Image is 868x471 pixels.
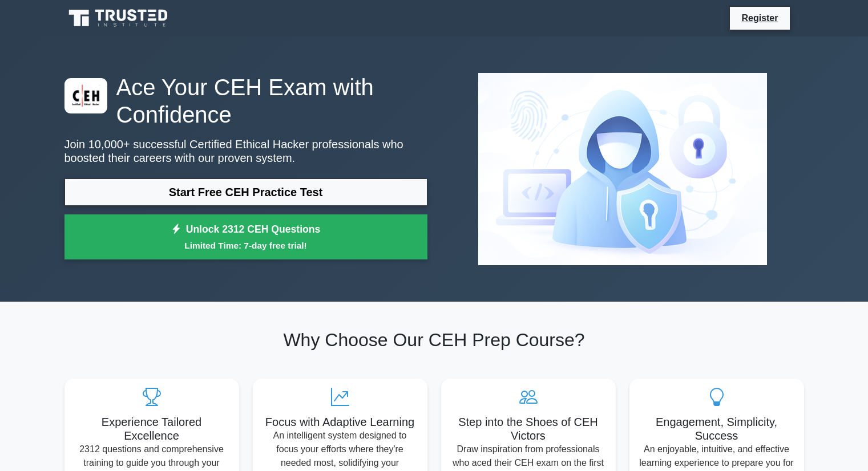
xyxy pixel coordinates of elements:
img: Certified Ethical Hacker Preview [469,64,776,274]
a: Start Free CEH Practice Test [64,178,427,206]
p: Join 10,000+ successful Certified Ethical Hacker professionals who boosted their careers with our... [64,137,427,165]
small: Limited Time: 7-day free trial! [79,239,413,252]
h5: Focus with Adaptive Learning [262,415,418,429]
h5: Step into the Shoes of CEH Victors [450,415,607,442]
a: Register [734,11,785,25]
h5: Engagement, Simplicity, Success [639,415,795,442]
h5: Experience Tailored Excellence [74,415,230,442]
h1: Ace Your CEH Exam with Confidence [64,74,427,128]
h2: Why Choose Our CEH Prep Course? [64,329,804,351]
a: Unlock 2312 CEH QuestionsLimited Time: 7-day free trial! [64,214,427,260]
